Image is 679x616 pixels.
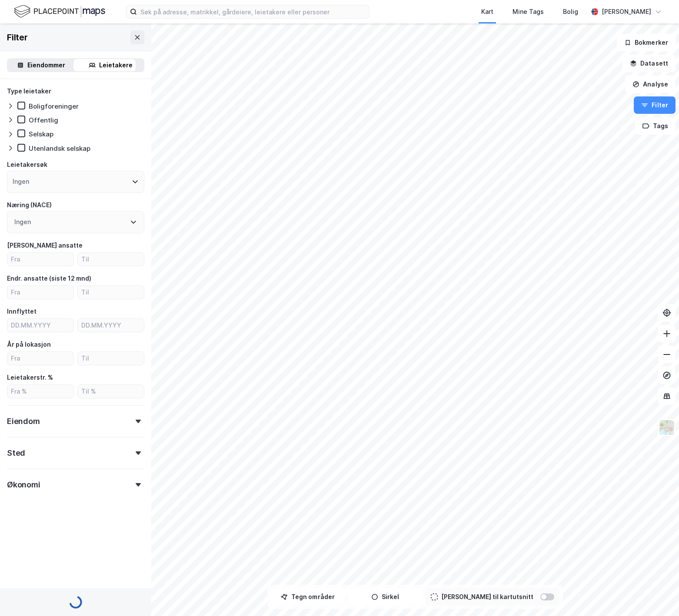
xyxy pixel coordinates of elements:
div: Bolig [563,7,578,17]
img: logo.f888ab2527a4732fd821a326f86c7f29.svg [14,4,105,19]
div: [PERSON_NAME] [602,7,651,17]
div: Mine Tags [513,7,544,17]
div: Kart [481,7,493,17]
input: Søk på adresse, matrikkel, gårdeiere, leietakere eller personer [137,5,369,18]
